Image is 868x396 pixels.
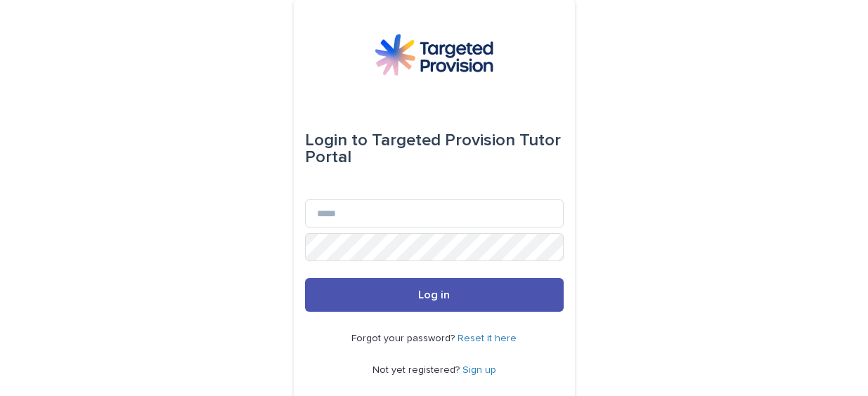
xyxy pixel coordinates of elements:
span: Forgot your password? [351,334,458,343]
button: Log in [305,278,564,312]
a: Sign up [462,365,496,375]
span: Log in [418,289,450,301]
span: Not yet registered? [373,365,462,375]
img: M5nRWzHhSzIhMunXDL62 [375,34,493,76]
span: Login to [305,132,368,149]
a: Reset it here [458,334,517,343]
div: Targeted Provision Tutor Portal [305,121,564,177]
